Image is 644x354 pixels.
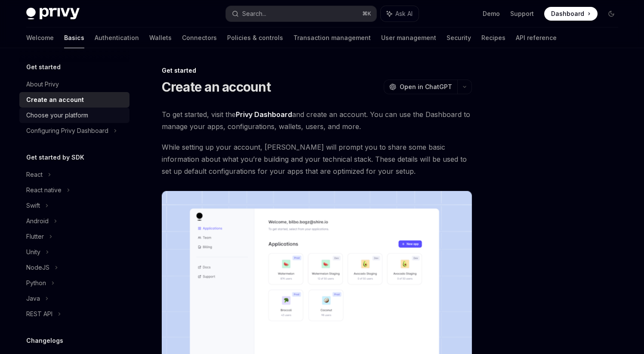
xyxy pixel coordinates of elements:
[510,9,534,18] a: Support
[26,262,49,273] div: NodeJS
[395,9,413,18] span: Ask AI
[19,92,129,108] a: Create an account
[26,278,46,288] div: Python
[236,110,292,119] a: Privy Dashboard
[26,79,59,89] div: About Privy
[162,66,472,75] div: Get started
[26,28,54,48] a: Welcome
[400,83,452,91] span: Open in ChatGPT
[26,110,88,120] div: Choose your platform
[26,185,62,195] div: React native
[19,108,129,123] a: Choose your platform
[293,28,371,48] a: Transaction management
[26,8,80,20] img: dark logo
[162,108,472,132] span: To get started, visit the and create an account. You can use the Dashboard to manage your apps, c...
[26,231,44,242] div: Flutter
[162,79,271,95] h1: Create an account
[551,9,584,18] span: Dashboard
[227,28,283,48] a: Policies & controls
[64,28,84,48] a: Basics
[26,126,108,136] div: Configuring Privy Dashboard
[544,7,598,21] a: Dashboard
[242,9,266,19] div: Search...
[182,28,217,48] a: Connectors
[95,28,139,48] a: Authentication
[149,28,172,48] a: Wallets
[26,169,43,180] div: React
[26,152,84,163] h5: Get started by SDK
[226,6,376,22] button: Search...⌘K
[447,28,471,48] a: Security
[481,28,505,48] a: Recipes
[26,336,63,346] h5: Changelogs
[26,293,40,304] div: Java
[26,62,61,72] h5: Get started
[26,200,40,211] div: Swift
[604,7,618,21] button: Toggle dark mode
[483,9,500,18] a: Demo
[384,80,457,94] button: Open in ChatGPT
[162,141,472,177] span: While setting up your account, [PERSON_NAME] will prompt you to share some basic information abou...
[516,28,557,48] a: API reference
[19,77,129,92] a: About Privy
[381,28,436,48] a: User management
[381,6,419,22] button: Ask AI
[26,309,52,319] div: REST API
[26,216,49,226] div: Android
[362,10,371,17] span: ⌘ K
[26,247,40,257] div: Unity
[26,95,84,105] div: Create an account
